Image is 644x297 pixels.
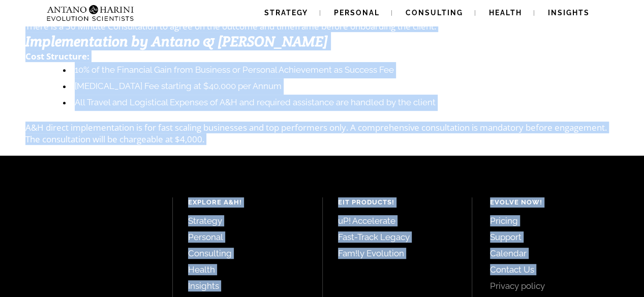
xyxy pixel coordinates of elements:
a: Personal [188,231,306,243]
a: Fam!ly Evolution [338,248,456,259]
a: Fast-Track Legacy [338,231,456,243]
li: 10% of the Financial Gain from Business or Personal Achievement as Success Fee [63,62,619,78]
a: Calendar [490,248,621,259]
a: Consulting [188,248,306,259]
li: [MEDICAL_DATA] Fee starting at $40,000 per Annum [63,78,619,95]
h4: Explore A&H! [188,197,306,207]
li: All Travel and Logistical Expenses of A&H and required assistance are handled by the client [63,95,619,111]
a: Support [490,231,621,243]
a: uP! Accelerate [338,215,456,226]
h4: EIT Products! [338,197,456,207]
span: Consulting [406,9,463,17]
span: Health [489,9,522,17]
a: Insights [188,280,306,291]
strong: Implementation by Antano & [PERSON_NAME] [25,32,328,50]
span: Personal [334,9,380,17]
span: Strategy [264,9,308,17]
p: A&H direct implementation is for fast scaling businesses and top performers only. A comprehensive... [25,122,619,145]
a: Pricing [490,215,621,226]
a: Strategy [188,215,306,226]
h4: Evolve Now! [490,197,621,207]
a: Health [188,264,306,275]
a: Privacy policy [490,280,621,291]
strong: Cost Structure: [25,50,89,62]
span: Insights [548,9,590,17]
p: There is a 30 Minute Consultation to agree on the outcome and timeframe before onboarding the cli... [25,20,619,32]
a: Contact Us [490,264,621,275]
